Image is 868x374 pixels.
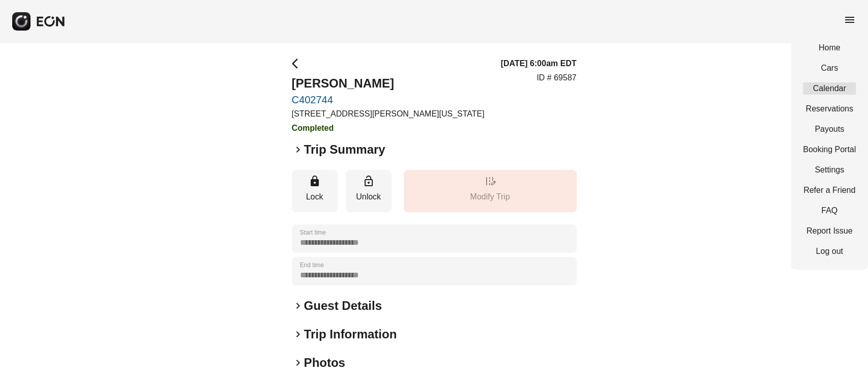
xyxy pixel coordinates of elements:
span: keyboard_arrow_right [292,357,304,369]
p: Unlock [351,191,386,203]
p: [STREET_ADDRESS][PERSON_NAME][US_STATE] [292,108,485,120]
a: Report Issue [803,225,856,237]
a: Settings [803,164,856,176]
span: arrow_back_ios [292,57,304,70]
a: Refer a Friend [803,184,856,196]
span: keyboard_arrow_right [292,143,304,156]
a: Payouts [803,123,856,135]
a: C402744 [292,94,485,106]
a: Calendar [803,82,856,95]
button: Unlock [346,170,392,212]
span: keyboard_arrow_right [292,328,304,340]
h2: Trip Summary [304,141,385,158]
span: menu [844,14,856,26]
h2: [PERSON_NAME] [292,75,485,92]
h2: Trip Information [304,326,397,342]
button: Lock [292,170,338,212]
a: Log out [803,245,856,257]
p: ID # 69587 [536,72,576,84]
h2: Photos [304,355,345,371]
h3: Completed [292,122,485,134]
h2: Guest Details [304,298,382,314]
h3: [DATE] 6:00am EDT [500,57,576,70]
span: lock [309,175,321,187]
span: lock_open [363,175,375,187]
a: FAQ [803,205,856,217]
p: Lock [297,191,333,203]
span: keyboard_arrow_right [292,300,304,312]
a: Booking Portal [803,143,856,156]
a: Cars [803,62,856,74]
a: Home [803,42,856,54]
a: Reservations [803,103,856,115]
